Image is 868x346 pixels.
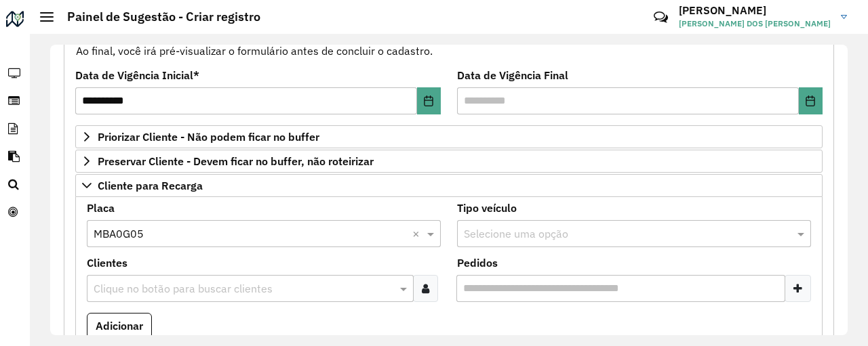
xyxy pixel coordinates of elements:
span: Preservar Cliente - Devem ficar no buffer, não roteirizar [98,156,374,167]
span: Priorizar Cliente - Não podem ficar no buffer [98,131,319,142]
span: [PERSON_NAME] DOS [PERSON_NAME] [679,18,831,30]
label: Clientes [87,255,127,271]
button: Adicionar [87,313,152,339]
label: Placa [87,200,115,216]
a: Contato Rápido [646,3,675,32]
h2: Painel de Sugestão - Criar registro [54,9,260,24]
a: Priorizar Cliente - Não podem ficar no buffer [75,125,823,148]
span: Clear all [412,225,424,242]
a: Cliente para Recarga [75,174,823,197]
span: Cliente para Recarga [98,180,203,191]
a: Preservar Cliente - Devem ficar no buffer, não roteirizar [75,150,823,173]
button: Choose Date [799,87,823,114]
label: Data de Vigência Final [457,67,568,83]
h3: [PERSON_NAME] [679,4,831,17]
button: Choose Date [417,87,441,114]
label: Data de Vigência Inicial [75,67,199,83]
label: Pedidos [457,255,498,271]
label: Tipo veículo [457,200,517,216]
